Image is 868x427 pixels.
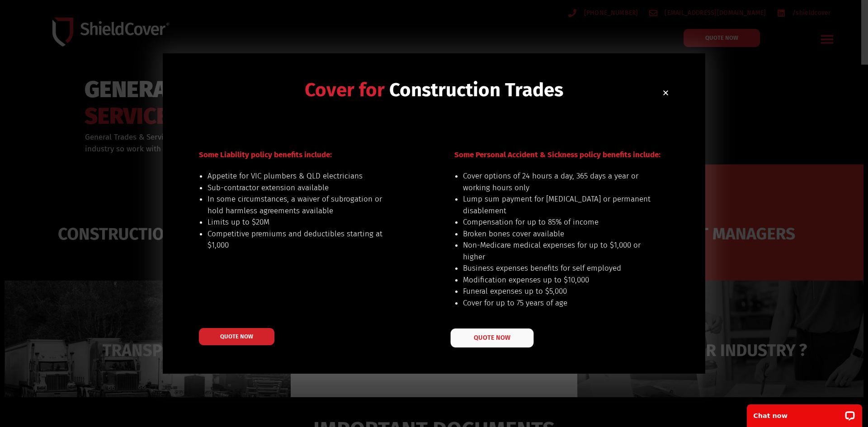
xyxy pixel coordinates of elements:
[220,333,253,339] span: QUOTE NOW
[454,150,660,160] span: Some Personal Accident & Sickness policy benefits include:
[463,297,651,309] li: Cover for up to 75 years of age
[305,79,385,101] span: Cover for
[741,399,868,427] iframe: LiveChat chat widget
[463,274,651,286] li: Modification expenses up to $10,000
[208,193,396,216] li: In some circumstances, a waiver of subrogation or hold harmless agreements available
[474,334,510,341] span: QUOTE NOW
[451,328,534,347] a: QUOTE NOW
[463,170,651,193] li: Cover options of 24 hours a day, 365 days a year or working hours only
[199,328,274,345] a: QUOTE NOW
[463,228,651,240] li: Broken bones cover available
[389,79,563,101] span: Construction Trades
[463,286,651,297] li: Funeral expenses up to $5,000
[662,89,669,96] a: Close
[208,216,396,228] li: Limits up to $20M
[208,182,396,194] li: Sub-contractor extension available
[208,170,396,182] li: Appetite for VIC plumbers & QLD electricians
[463,193,651,216] li: Lump sum payment for [MEDICAL_DATA] or permanent disablement
[463,216,651,228] li: Compensation for up to 85% of income
[208,228,396,251] li: Competitive premiums and deductibles starting at $1,000
[463,239,651,263] li: Non-Medicare medical expenses for up to $1,000 or higher
[463,263,651,274] li: Business expenses benefits for self employed
[199,150,332,160] span: Some Liability policy benefits include:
